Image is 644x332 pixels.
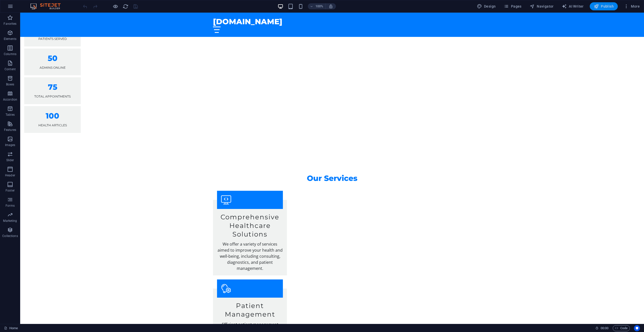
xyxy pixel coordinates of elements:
p: Forms [6,204,15,208]
p: Header [5,173,15,177]
i: On resize automatically adjust zoom level to fit chosen device. [329,4,333,9]
p: Marketing [3,219,17,223]
button: Code [613,325,630,331]
span: Navigator [530,4,554,9]
span: 00 00 [601,325,608,331]
span: : [604,326,605,330]
p: Images [5,143,15,147]
p: Features [4,128,16,132]
h6: 100% [315,3,324,9]
span: Code [615,325,628,331]
div: Design (Ctrl+Alt+Y) [475,2,498,10]
p: Content [5,67,16,71]
p: Accordion [3,98,17,102]
button: Pages [502,2,523,10]
p: Tables [6,113,15,117]
button: Publish [590,2,618,10]
i: Reload page [123,4,128,9]
p: Columns [4,52,16,56]
button: More [622,2,642,10]
button: Usercentrics [634,325,640,331]
h6: Session time [595,325,609,331]
p: Collections [2,234,18,238]
p: Slider [6,158,14,162]
span: Pages [504,4,521,9]
a: Click to cancel selection. Double-click to open Pages [4,325,18,331]
span: Publish [594,4,614,9]
span: Design [477,4,496,9]
button: 100% [308,3,326,9]
p: Elements [4,37,17,41]
button: Click here to leave preview mode and continue editing [112,3,118,9]
button: reload [122,3,128,9]
button: Navigator [528,2,556,10]
p: Footer [6,188,15,193]
span: AI Writer [562,4,584,9]
p: Boxes [6,82,14,86]
span: More [624,4,640,9]
button: Design [475,2,498,10]
p: Favorites [4,22,16,26]
img: Editor Logo [29,3,67,9]
button: AI Writer [560,2,586,10]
